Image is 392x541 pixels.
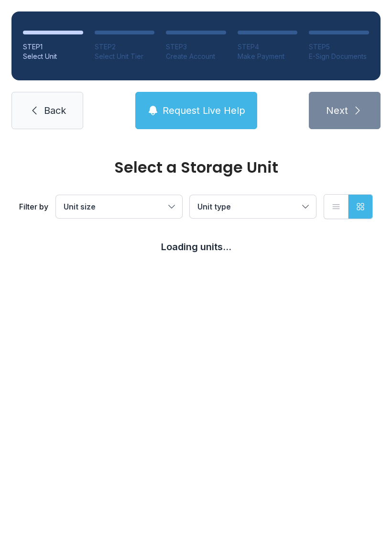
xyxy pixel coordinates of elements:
[19,201,48,212] div: Filter by
[23,52,83,61] div: Select Unit
[56,195,182,218] button: Unit size
[64,202,96,211] span: Unit size
[44,104,66,117] span: Back
[238,42,298,52] div: STEP 4
[238,52,298,61] div: Make Payment
[19,240,373,254] div: Loading units...
[197,202,231,211] span: Unit type
[19,160,373,175] div: Select a Storage Unit
[23,42,83,52] div: STEP 1
[95,42,155,52] div: STEP 2
[166,52,226,61] div: Create Account
[309,42,369,52] div: STEP 5
[190,195,316,218] button: Unit type
[326,104,348,117] span: Next
[163,104,245,117] span: Request Live Help
[309,52,369,61] div: E-Sign Documents
[95,52,155,61] div: Select Unit Tier
[166,42,226,52] div: STEP 3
